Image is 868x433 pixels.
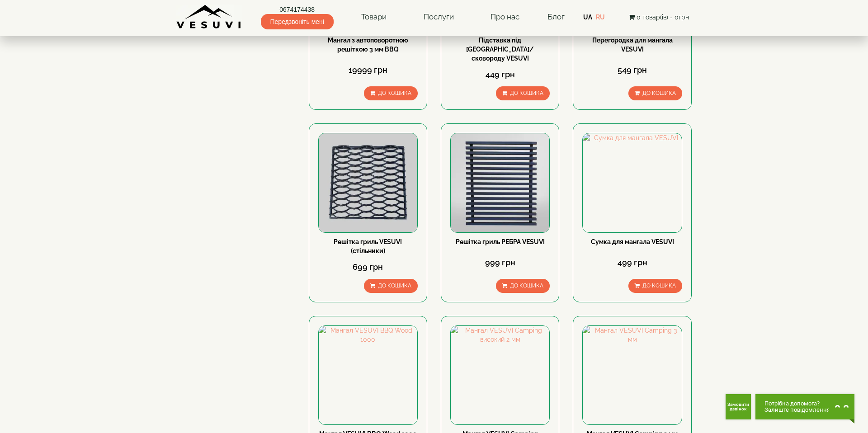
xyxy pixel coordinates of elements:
[378,282,411,289] span: До кошика
[592,37,673,53] a: Перегородка для мангала VESUVI
[755,394,854,419] button: Chat button
[596,14,605,21] a: RU
[176,5,242,29] img: Завод VESUVI
[352,7,396,28] a: Товари
[328,37,408,53] a: Мангал з автоповоротною решіткою 3 мм BBQ
[450,69,550,80] div: 449 грн
[456,238,545,245] a: Решітка гриль РЕБРА VESUVI
[496,86,550,100] button: До кошика
[628,279,682,293] button: До кошика
[318,64,418,76] div: 19999 грн
[364,86,418,100] button: До кошика
[318,261,418,273] div: 699 грн
[582,257,682,268] div: 499 грн
[582,64,682,76] div: 549 грн
[510,282,543,289] span: До кошика
[642,282,676,289] span: До кошика
[726,402,751,411] span: Замовити дзвінок
[583,133,681,232] img: Сумка для мангала VESUVI
[591,238,674,245] a: Сумка для мангала VESUVI
[261,5,334,14] a: 0674174438
[364,279,418,293] button: До кошика
[628,86,682,100] button: До кошика
[642,90,676,96] span: До кошика
[637,14,689,21] span: 0 товар(ів) - 0грн
[726,394,751,419] button: Get Call button
[583,14,592,21] a: UA
[466,37,534,62] a: Підставка під [GEOGRAPHIC_DATA]/сковороду VESUVI
[261,14,334,29] span: Передзвоніть мені
[415,7,463,28] a: Послуги
[496,279,550,293] button: До кошика
[547,12,565,21] a: Блог
[450,257,550,268] div: 999 грн
[319,326,417,424] img: Мангал VESUVI BBQ Wood 1000
[378,90,411,96] span: До кошика
[583,326,681,424] img: Мангал VESUVI Camping 3 мм
[626,12,692,22] button: 0 товар(ів) - 0грн
[319,133,417,232] img: Решітка гриль VESUVI (стільники)
[481,7,528,28] a: Про нас
[451,133,549,232] img: Решітка гриль РЕБРА VESUVI
[451,326,549,424] img: Мангал VESUVI Camping високий 2 мм
[764,400,830,407] span: Потрібна допомога?
[510,90,543,96] span: До кошика
[764,407,830,413] span: Залиште повідомлення
[334,238,402,254] a: Решітка гриль VESUVI (стільники)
